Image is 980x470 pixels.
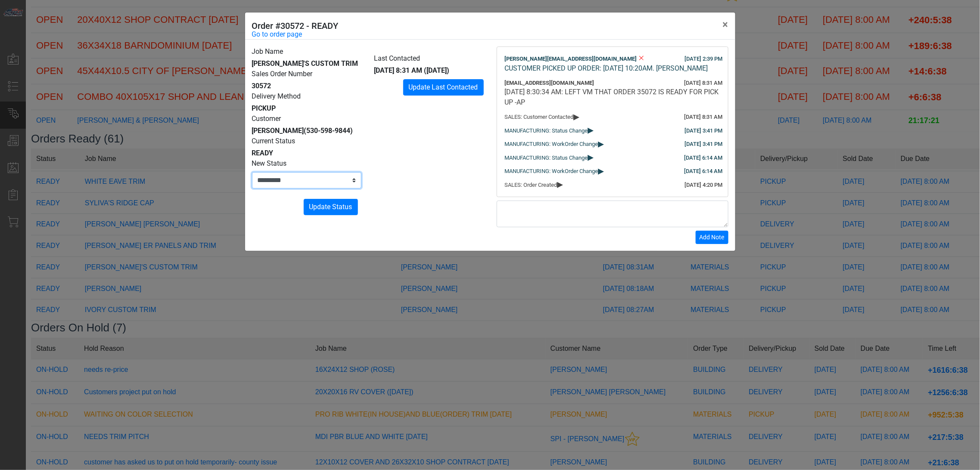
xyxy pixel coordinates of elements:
div: [DATE] 2:39 PM [685,55,723,63]
span: (530-598-9844) [304,127,353,135]
span: ▸ [588,154,594,160]
div: [DATE] 3:41 PM [685,140,723,148]
span: Add Note [700,234,725,241]
button: Update Last Contacted [403,79,484,96]
div: [DATE] 6:14 AM [684,167,723,176]
span: ▸ [598,141,604,146]
div: SALES: Customer Contacted [505,113,720,121]
div: [DATE] 4:20 PM [685,181,723,189]
button: Close [716,12,735,37]
span: ▸ [598,168,604,173]
div: [DATE] 8:31 AM [684,113,723,121]
span: ▸ [557,181,563,187]
div: CUSTOMER PICKED UP ORDER: [DATE] 10:20AM. [PERSON_NAME] [505,63,720,74]
span: ▸ [574,114,580,119]
span: Update Status [309,203,352,211]
h5: Order #30572 - READY [252,19,339,32]
span: [DATE] 8:31 AM ([DATE]) [374,66,450,74]
div: 30572 [252,81,361,91]
button: Update Status [304,199,358,215]
div: MANUFACTURING: Status Change [505,127,720,135]
span: [EMAIL_ADDRESS][DOMAIN_NAME] [505,80,594,86]
label: Customer [252,114,281,124]
div: [DATE] 8:30:34 AM: LEFT VM THAT ORDER 35072 IS READY FOR PICK UP -AP [505,87,720,108]
label: Last Contacted [374,53,420,64]
label: New Status [252,158,287,169]
span: ▸ [588,127,594,133]
div: [DATE] 8:31 AM [684,79,723,87]
div: READY [252,148,361,158]
div: SALES: Order Created [505,181,720,189]
button: Add Note [696,231,728,244]
label: Current Status [252,136,296,146]
div: MANUFACTURING: WorkOrder Change [505,167,720,176]
label: Job Name [252,46,283,57]
div: [DATE] 6:14 AM [684,154,723,162]
div: MANUFACTURING: WorkOrder Change [505,140,720,148]
div: PICKUP [252,103,361,114]
span: [PERSON_NAME][EMAIL_ADDRESS][DOMAIN_NAME] [505,56,637,62]
div: MANUFACTURING: Status Change [505,154,720,162]
div: [PERSON_NAME] [252,126,361,136]
div: [DATE] 3:41 PM [685,127,723,135]
label: Delivery Method [252,91,301,102]
a: Go to order page [252,29,302,40]
span: [PERSON_NAME]'S CUSTOM TRIM [252,59,358,68]
label: Sales Order Number [252,69,313,79]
